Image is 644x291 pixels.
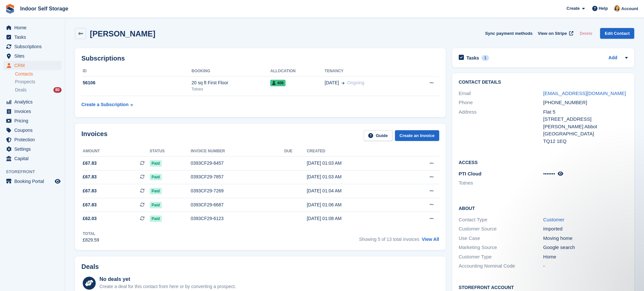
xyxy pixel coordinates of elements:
span: Paid [150,188,162,194]
div: Moving home [543,235,628,242]
a: Deals 80 [15,87,62,93]
a: [EMAIL_ADDRESS][DOMAIN_NAME] [543,90,626,96]
a: menu [3,116,62,125]
div: Contact Type [459,216,543,224]
div: TQ12 1EQ [543,138,628,145]
h2: Access [459,159,628,165]
span: View on Stripe [538,30,567,37]
div: Create a Subscription [81,101,129,108]
span: Ongoing [347,80,364,85]
div: Email [459,90,543,97]
div: 56106 [81,79,191,86]
div: 20 sq ft First Floor [191,79,270,86]
div: [PHONE_NUMBER] [543,99,628,106]
span: £67.83 [83,201,97,208]
span: Showing 5 of 13 total invoices [359,237,419,242]
span: Booking Portal [14,177,53,186]
img: Emma Higgins [614,5,620,12]
span: Create [567,5,580,12]
div: [DATE] 01:08 AM [307,215,402,222]
li: Totnes [459,179,543,187]
button: Delete [577,28,595,39]
span: [DATE] [325,79,339,86]
span: £67.83 [83,160,97,167]
span: Storefront [6,169,65,175]
div: [DATE] 01:03 AM [307,160,402,167]
a: menu [3,107,62,116]
img: stora-icon-8386f47178a22dfd0bd8f6a31ec36ba5ce8667c1dd55bd0f319d3a0aa187defe.svg [5,4,15,14]
div: £829.59 [83,237,99,243]
a: menu [3,145,62,154]
span: Invoices [14,107,53,116]
a: Customer [543,217,564,222]
div: Home [543,253,628,261]
th: Created [307,146,402,157]
span: CRM [14,61,53,70]
h2: Deals [81,263,99,270]
h2: Storefront Account [459,284,628,290]
th: ID [81,66,191,76]
div: 0393CF29-7857 [191,173,284,180]
div: 0393CF29-6123 [191,215,284,222]
div: Marketing Source [459,244,543,251]
div: Customer Source [459,225,543,233]
span: £62.03 [83,215,97,222]
a: menu [3,177,62,186]
span: Sites [14,51,53,61]
div: Imported [543,225,628,233]
span: Coupons [14,126,53,135]
span: Paid [150,202,162,208]
a: menu [3,97,62,106]
a: Edit Contact [600,28,634,39]
span: Home [14,23,53,32]
div: [DATE] 01:04 AM [307,187,402,194]
div: 1 [482,55,489,61]
span: Paid [150,160,162,167]
span: Analytics [14,97,53,106]
div: Address [459,108,543,145]
a: menu [3,33,62,42]
span: Paid [150,215,162,222]
h2: Subscriptions [81,55,439,62]
a: menu [3,23,62,32]
th: Invoice number [191,146,284,157]
span: Protection [14,135,53,144]
div: 80 [53,87,62,93]
a: menu [3,61,62,70]
a: Prospects [15,78,62,85]
span: Capital [14,154,53,163]
div: Flat 5 [543,108,628,116]
div: Use Case [459,235,543,242]
span: Paid [150,174,162,180]
div: Create a deal for this contact from here or by converting a prospect. [99,283,236,290]
a: View on Stripe [535,28,575,39]
a: menu [3,42,62,51]
div: [DATE] 01:06 AM [307,201,402,208]
span: 406 [270,80,286,86]
div: - [543,262,628,270]
h2: Invoices [81,130,107,141]
span: Subscriptions [14,42,53,51]
span: Help [599,5,608,12]
div: [STREET_ADDRESS] [543,116,628,123]
a: Contacts [15,71,62,77]
div: [DATE] 01:03 AM [307,173,402,180]
th: Allocation [270,66,325,76]
h2: Tasks [467,55,479,61]
span: Settings [14,145,53,154]
div: 0393CF29-6687 [191,201,284,208]
span: Account [621,6,638,12]
a: menu [3,51,62,61]
th: Due [284,146,307,157]
div: Customer Type [459,253,543,261]
a: Create an Invoice [395,130,439,141]
span: Deals [15,87,27,93]
a: Add [609,54,617,62]
h2: Contact Details [459,80,628,85]
a: Preview store [54,177,62,185]
a: menu [3,135,62,144]
a: Guide [364,130,392,141]
div: 0393CF29-8457 [191,160,284,167]
th: Amount [81,146,150,157]
div: Accounting Nominal Code [459,262,543,270]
